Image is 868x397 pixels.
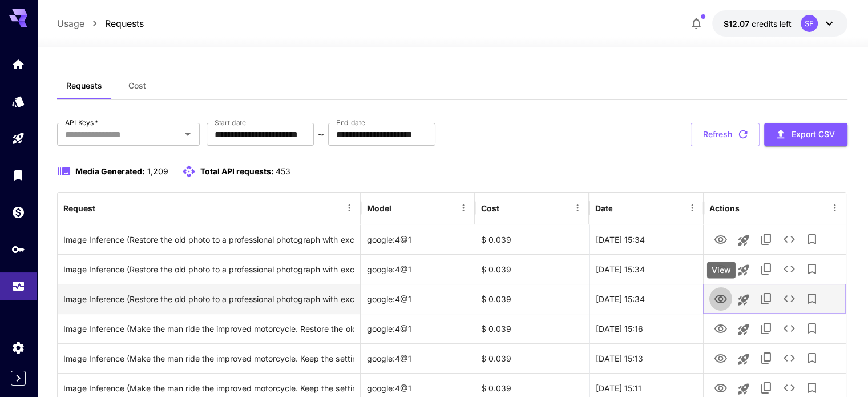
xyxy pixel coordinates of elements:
span: Requests [66,81,102,91]
div: $ 0.039 [475,343,589,373]
button: Copy TaskUUID [755,317,778,340]
div: Actions [709,203,740,213]
div: Settings [11,340,25,355]
div: 02 Oct, 2025 15:34 [589,254,703,284]
div: Click to copy prompt [63,344,354,373]
div: Playground [11,131,25,146]
span: Media Generated: [75,166,145,176]
div: $ 0.039 [475,314,589,343]
div: $12.06694 [724,18,792,30]
button: View [709,227,732,251]
button: See details [778,317,801,340]
div: API Keys [11,242,25,256]
div: View [707,262,736,278]
div: $ 0.039 [475,224,589,254]
div: google:4@1 [361,224,475,254]
button: Sort [392,200,408,216]
div: google:4@1 [361,254,475,284]
button: Expand sidebar [11,371,26,386]
div: Wallet [11,205,25,219]
div: 02 Oct, 2025 15:16 [589,314,703,343]
button: Copy TaskUUID [755,287,778,310]
button: Add to library [801,317,823,340]
div: Model [366,203,391,213]
div: Date [595,203,612,213]
div: Click to copy prompt [63,284,354,314]
p: ~ [318,127,324,141]
div: 02 Oct, 2025 15:13 [589,343,703,373]
button: View [709,257,732,280]
div: Click to copy prompt [63,255,354,284]
button: Launch in playground [732,318,755,341]
div: $ 0.039 [475,254,589,284]
button: See details [778,347,801,370]
button: Menu [827,200,843,216]
button: Add to library [801,287,823,310]
div: google:4@1 [361,284,475,314]
button: Sort [613,200,629,216]
button: Menu [570,200,586,216]
button: Refresh [691,123,760,146]
div: 02 Oct, 2025 15:34 [589,284,703,314]
button: Copy TaskUUID [755,258,778,280]
div: Cost [481,203,499,213]
div: Usage [11,275,25,290]
button: See details [778,228,801,251]
div: Library [11,168,25,182]
button: Copy TaskUUID [755,347,778,370]
span: 453 [276,166,290,176]
label: Start date [215,118,246,127]
div: SF [801,15,818,32]
button: Sort [96,200,112,216]
button: Open [180,126,196,142]
div: 02 Oct, 2025 15:34 [589,224,703,254]
button: Launch in playground [732,229,755,252]
button: Sort [500,200,516,216]
button: See details [778,258,801,280]
button: Launch in playground [732,259,755,282]
label: End date [336,118,365,127]
button: Add to library [801,347,823,370]
button: Copy TaskUUID [755,228,778,251]
button: See details [778,287,801,310]
button: Add to library [801,258,823,280]
div: Click to copy prompt [63,225,354,254]
span: credits left [752,19,792,29]
button: $12.06694SF [712,10,847,37]
div: Models [11,94,25,109]
button: Menu [455,200,471,216]
span: $12.07 [724,19,752,29]
div: google:4@1 [361,314,475,343]
button: View [709,316,732,340]
nav: breadcrumb [57,17,144,30]
button: Launch in playground [732,288,755,311]
button: Menu [341,200,357,216]
button: Export CSV [764,123,847,146]
div: google:4@1 [361,343,475,373]
div: Home [11,57,25,71]
button: View [709,287,732,310]
label: API Keys [65,118,98,127]
div: Click to copy prompt [63,314,354,343]
div: $ 0.039 [475,284,589,314]
a: Usage [57,17,84,30]
a: Requests [105,17,144,30]
button: Add to library [801,228,823,251]
span: Total API requests: [200,166,274,176]
div: Request [63,203,95,213]
button: Launch in playground [732,348,755,371]
button: Menu [684,200,700,216]
button: View [709,346,732,370]
span: 1,209 [147,166,168,176]
span: Cost [128,81,146,91]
